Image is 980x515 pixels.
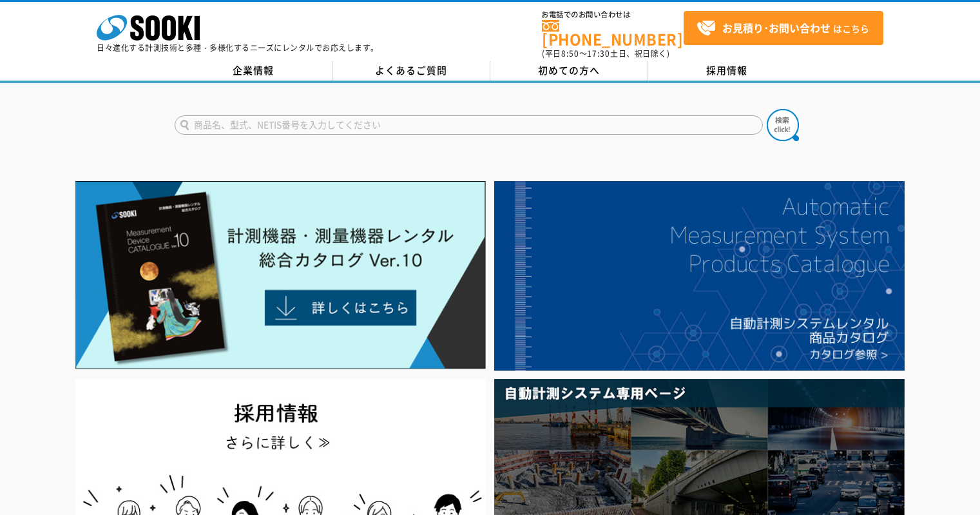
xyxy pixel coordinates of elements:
span: 初めての方へ [538,63,600,77]
a: 初めての方へ [490,61,648,81]
a: 採用情報 [648,61,806,81]
a: よくあるご質問 [332,61,490,81]
input: 商品名、型式、NETIS番号を入力してください [175,115,763,135]
img: Catalog Ver10 [75,181,486,369]
a: お見積り･お問い合わせはこちら [684,11,883,45]
span: 8:50 [561,48,579,59]
span: はこちら [697,19,869,38]
span: (平日 ～ 土日、祝日除く) [542,48,669,59]
img: 自動計測システムカタログ [494,181,905,371]
span: 17:30 [587,48,610,59]
a: [PHONE_NUMBER] [542,20,684,46]
img: btn_search.png [767,109,799,141]
p: 日々進化する計測技術と多種・多様化するニーズにレンタルでお応えします。 [97,44,379,52]
strong: お見積り･お問い合わせ [722,20,831,35]
span: お電話でのお問い合わせは [542,11,684,19]
a: 企業情報 [175,61,332,81]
